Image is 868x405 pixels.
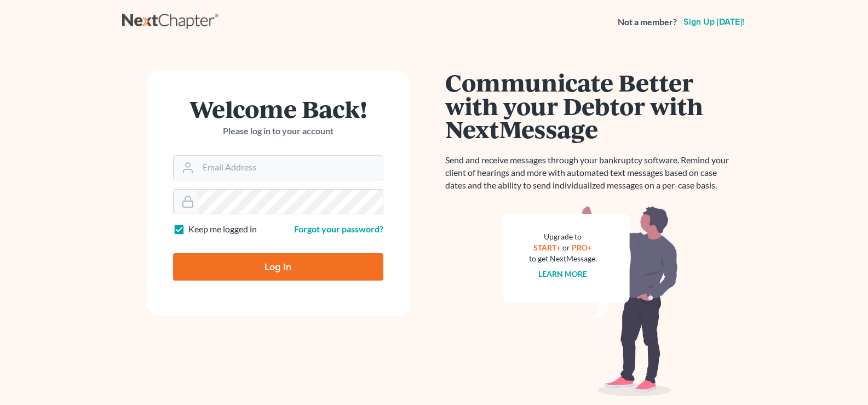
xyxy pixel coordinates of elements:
[173,125,383,138] p: Please log in to your account
[529,253,597,264] div: to get NextMessage.
[173,253,383,281] input: Log In
[529,231,597,242] div: Upgrade to
[562,243,570,252] span: or
[618,16,677,28] strong: Not a member?
[572,243,592,252] a: PRO+
[173,97,383,121] h1: Welcome Back!
[445,154,735,192] p: Send and receive messages through your bankruptcy software. Remind your client of hearings and mo...
[533,243,561,252] a: START+
[538,269,587,278] a: Learn more
[445,71,735,141] h1: Communicate Better with your Debtor with NextMessage
[198,156,383,180] input: Email Address
[503,205,678,397] img: nextmessage_bg-59042aed3d76b12b5cd301f8e5b87938c9018125f34e5fa2b7a6b67550977c72.svg
[681,18,746,26] a: Sign up [DATE]!
[188,223,257,236] label: Keep me logged in
[294,224,383,234] a: Forgot your password?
